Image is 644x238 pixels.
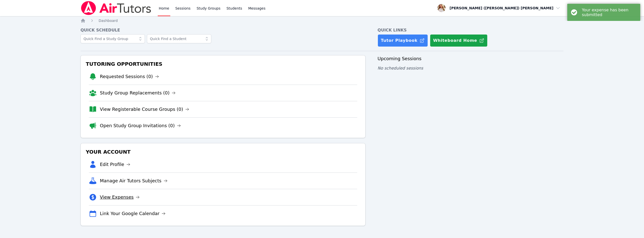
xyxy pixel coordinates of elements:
a: Requested Sessions (0) [100,73,159,80]
nav: Breadcrumb [80,18,563,23]
a: Open Study Group Invitations (0) [100,122,181,129]
h4: Quick Links [378,27,563,33]
h3: Upcoming Sessions [378,55,563,62]
input: Quick Find a Study Group [80,34,145,43]
img: Air Tutors [80,1,152,15]
h3: Tutoring Opportunities [85,59,361,69]
a: View Expenses [100,194,140,201]
span: No scheduled sessions [378,66,423,71]
h4: Quick Schedule [80,27,366,33]
span: Messages [248,6,266,11]
a: View Registerable Course Groups (0) [100,106,189,113]
span: Dashboard [99,19,118,23]
a: Edit Profile [100,161,130,168]
button: Whiteboard Home [430,34,488,47]
h3: Your Account [85,147,361,156]
input: Quick Find a Student [147,34,211,43]
a: Tutor Playbook [378,34,428,47]
a: Dashboard [99,18,118,23]
div: Your expense has been submitted [582,8,636,17]
a: Manage Air Tutors Subjects [100,177,168,184]
a: Link Your Google Calendar [100,210,166,217]
a: Study Group Replacements (0) [100,89,176,96]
